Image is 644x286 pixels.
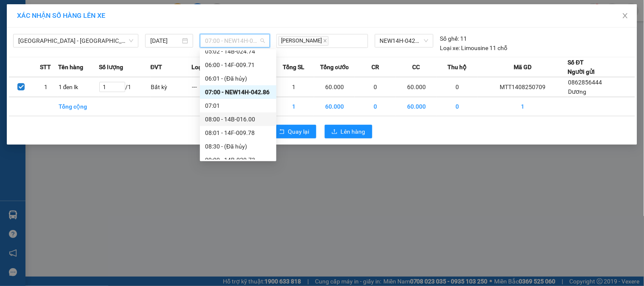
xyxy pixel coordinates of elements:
div: 05:02 - 14B-024.74 [205,47,271,56]
td: Tổng cộng [58,97,99,116]
span: Tổng cước [320,62,349,72]
td: 60.000 [314,97,355,116]
span: Lên hàng [341,127,366,136]
td: 0 [437,97,478,116]
span: NEW14H-042.86 [380,34,428,47]
td: 0 [355,77,396,97]
span: close [323,39,327,43]
span: Loại hàng [191,62,218,72]
span: [PERSON_NAME] [278,36,329,46]
td: 0 [355,97,396,116]
td: 1 [273,77,314,97]
span: Tổng SL [283,62,304,72]
span: close [622,12,629,19]
td: 1 [478,97,568,116]
div: 06:00 - 14F-009.71 [205,60,271,70]
td: --- [191,77,232,97]
div: Số ĐT Người gửi [568,58,595,76]
span: Loại xe: [440,43,460,53]
div: 07:01 [205,101,271,110]
button: Close [613,4,637,28]
button: uploadLên hàng [325,125,372,138]
span: Quay lại [288,127,309,136]
td: 0 [437,77,478,97]
span: 0862856444 [568,79,602,86]
td: 1 đen lk [58,77,99,97]
span: Mã GD [514,62,532,72]
td: Bất kỳ [151,77,191,97]
td: 1 [34,77,58,97]
div: 08:01 - 14F-009.78 [205,128,271,137]
div: 07:00 - NEW14H-042.86 [205,87,271,97]
span: upload [332,129,337,135]
div: Limousine 11 chỗ [440,43,508,53]
span: Dương [568,88,587,95]
span: Số lượng [99,62,123,72]
span: rollback [279,129,285,135]
span: ĐVT [151,62,163,72]
td: 60.000 [396,97,437,116]
div: 09:00 - 14B-020.73 [205,155,271,165]
td: / 1 [99,77,150,97]
span: CC [413,62,420,72]
td: 1 [273,97,314,116]
div: 06:01 - (Đã hủy) [205,74,271,83]
span: CR [371,62,379,72]
span: Tên hàng [58,62,83,72]
span: Thu hộ [447,62,467,72]
button: rollbackQuay lại [272,125,316,138]
span: 07:00 - NEW14H-042.86 [205,34,265,47]
div: 11 [440,34,467,43]
td: 60.000 [396,77,437,97]
span: Số ghế: [440,34,459,43]
span: XÁC NHẬN SỐ HÀNG LÊN XE [17,11,105,20]
td: MTT1408250709 [478,77,568,97]
input: 15/08/2025 [150,36,180,45]
td: 60.000 [314,77,355,97]
div: 08:30 - (Đã hủy) [205,142,271,151]
span: Hà Nội - Hạ Long (Limousine) [18,34,133,47]
div: 08:00 - 14B-016.00 [205,115,271,124]
span: STT [40,62,51,72]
